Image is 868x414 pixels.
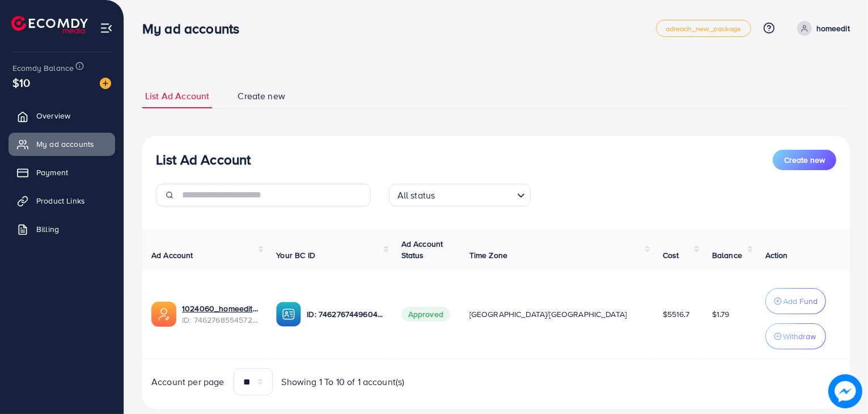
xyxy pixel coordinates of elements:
[395,187,438,204] span: All status
[100,78,111,89] img: image
[469,309,627,320] span: [GEOGRAPHIC_DATA]/[GEOGRAPHIC_DATA]
[182,314,258,326] span: ID: 7462768554572742672
[151,302,176,327] img: ic-ads-acc.e4c84228.svg
[36,110,70,121] span: Overview
[276,250,315,261] span: Your BC ID
[12,62,74,74] span: Ecomdy Balance
[9,104,115,127] a: Overview
[151,375,225,388] span: Account per page
[401,307,450,322] span: Approved
[9,189,115,212] a: Product Links
[666,25,742,32] span: adreach_new_package
[389,184,531,206] div: Search for option
[773,150,836,170] button: Create new
[663,250,679,261] span: Cost
[276,302,301,327] img: ic-ba-acc.ded83a64.svg
[438,185,512,204] input: Search for option
[36,195,85,206] span: Product Links
[9,161,115,184] a: Payment
[9,218,115,240] a: Billing
[469,250,507,261] span: Time Zone
[828,374,862,408] img: image
[712,250,742,261] span: Balance
[9,133,115,155] a: My ad accounts
[307,307,383,321] p: ID: 7462767449604177937
[282,375,405,388] span: Showing 1 To 10 of 1 account(s)
[783,294,818,308] p: Add Fund
[145,90,209,103] span: List Ad Account
[784,154,825,166] span: Create new
[401,238,443,261] span: Ad Account Status
[793,21,850,36] a: homeedit
[182,303,258,314] a: 1024060_homeedit7_1737561213516
[656,20,751,37] a: adreach_new_package
[182,303,258,326] div: <span class='underline'>1024060_homeedit7_1737561213516</span></br>7462768554572742672
[156,151,251,168] h3: List Ad Account
[765,288,826,314] button: Add Fund
[36,167,68,178] span: Payment
[765,250,788,261] span: Action
[12,74,30,91] span: $10
[100,22,113,35] img: menu
[151,250,193,261] span: Ad Account
[142,20,248,37] h3: My ad accounts
[36,223,59,235] span: Billing
[11,16,88,33] img: logo
[765,323,826,349] button: Withdraw
[36,138,94,150] span: My ad accounts
[238,90,285,103] span: Create new
[783,329,816,343] p: Withdraw
[712,309,730,320] span: $1.79
[663,309,689,320] span: $5516.7
[816,22,850,35] p: homeedit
